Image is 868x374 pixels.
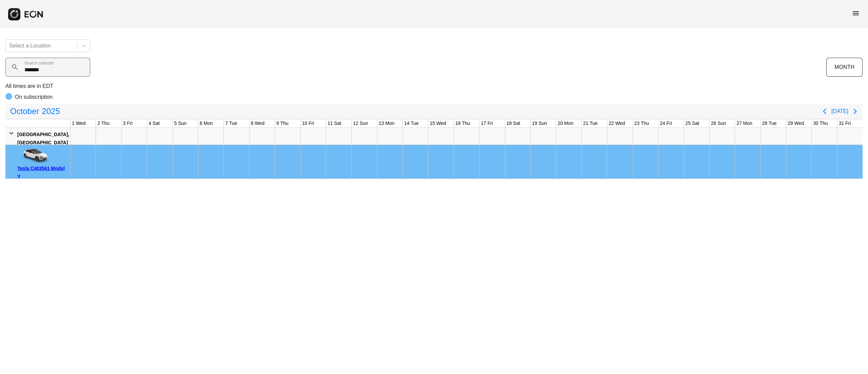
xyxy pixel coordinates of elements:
[582,119,599,128] div: 21 Tue
[607,119,626,128] div: 22 Wed
[198,119,214,128] div: 6 Mon
[556,119,575,128] div: 20 Mon
[633,119,650,128] div: 23 Thu
[250,119,266,128] div: 8 Wed
[831,105,848,117] button: [DATE]
[826,58,863,77] button: MONTH
[326,119,342,128] div: 11 Sat
[301,119,316,128] div: 10 Fri
[454,119,471,128] div: 16 Thu
[352,119,369,128] div: 12 Sun
[17,164,68,181] div: Tesla C403561 Model Y
[17,130,69,147] div: [GEOGRAPHIC_DATA], [GEOGRAPHIC_DATA]
[15,93,53,101] p: On subscription
[403,119,420,128] div: 14 Tue
[40,105,61,118] span: 2025
[275,119,290,128] div: 9 Thu
[122,119,134,128] div: 3 Fri
[761,119,778,128] div: 28 Tue
[505,119,521,128] div: 18 Sat
[710,119,727,128] div: 26 Sun
[658,119,673,128] div: 24 Fri
[173,119,188,128] div: 5 Sun
[531,119,548,128] div: 19 Sun
[735,119,754,128] div: 27 Mon
[147,119,161,128] div: 4 Sat
[852,9,860,17] span: menu
[6,105,64,118] button: October2025
[786,119,805,128] div: 29 Wed
[428,119,447,128] div: 15 Wed
[96,119,111,128] div: 2 Thu
[24,60,54,66] label: Search calendar
[17,147,51,164] img: car
[837,119,852,128] div: 31 Fri
[684,119,700,128] div: 25 Sat
[812,119,829,128] div: 30 Thu
[479,119,494,128] div: 17 Fri
[9,105,40,118] span: October
[224,119,238,128] div: 7 Tue
[848,105,862,118] button: Next page
[71,119,87,128] div: 1 Wed
[818,105,831,118] button: Previous page
[377,119,396,128] div: 13 Mon
[5,82,863,90] p: All times are in EDT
